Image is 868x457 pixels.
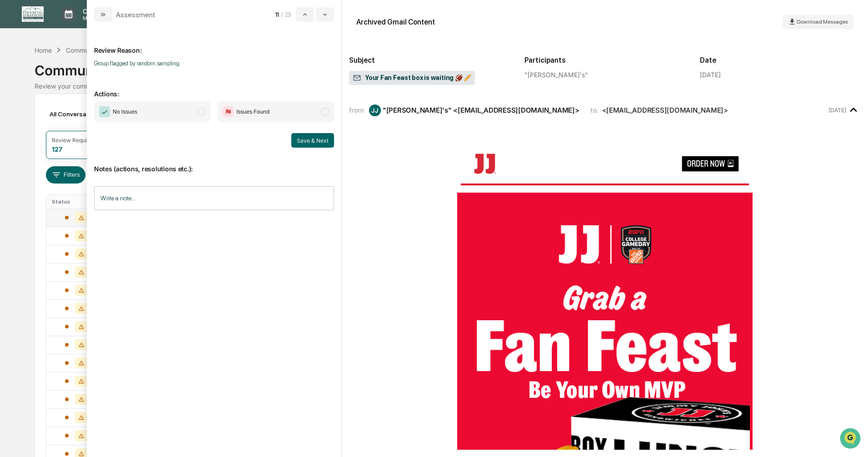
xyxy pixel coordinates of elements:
p: Manage Tasks [75,15,121,21]
img: Order Now [460,148,750,179]
img: Checkmark [99,106,110,117]
div: JJ [369,104,381,116]
span: Issues Found [236,107,269,116]
h2: Subject [349,56,510,65]
p: Group flagged by random sampling. [94,60,334,67]
span: • [75,124,79,131]
span: • [75,148,79,155]
span: 11 [275,11,279,18]
div: Review your communication records across channels [35,82,833,90]
button: See all [141,99,165,110]
div: 🔎 [9,204,16,211]
span: [PERSON_NAME] [28,124,74,131]
a: 🗄️Attestations [62,182,116,199]
button: Filters [46,166,85,184]
div: We're available if you need us! [41,79,125,86]
img: 8933085812038_c878075ebb4cc5468115_72.jpg [19,70,35,86]
div: 127 [52,145,62,153]
div: 🖐️ [9,187,16,194]
a: 🔎Data Lookup [5,199,61,216]
span: [PERSON_NAME] [28,148,74,155]
div: <[EMAIL_ADDRESS][DOMAIN_NAME]> [602,106,728,114]
span: Download Messages [797,19,848,25]
span: to: [590,106,599,114]
time: Saturday, September 27, 2025 at 11:07:57 AM [828,107,846,114]
span: No Issues [113,107,137,116]
div: [DATE] [700,71,721,79]
div: 🗄️ [66,187,73,194]
p: How can we help? [9,19,165,34]
span: [DATE] [80,124,99,131]
div: Archived Gmail Content [356,18,435,26]
button: Start new chat [155,72,165,83]
div: Past conversations [9,101,61,108]
iframe: Open customer support [839,427,863,452]
h2: Date [700,56,861,65]
span: Pylon [90,225,110,232]
th: Status [46,195,105,209]
p: Review Reason: [94,35,334,54]
div: Communications Archive [35,55,833,79]
img: Jack Rasmussen [9,139,24,154]
span: Attestations [75,186,113,195]
div: Review Required [52,137,95,144]
a: 🖐️Preclearance [5,182,62,199]
p: Actions: [94,79,334,98]
button: Download Messages [783,15,853,29]
img: 1746055101610-c473b297-6a78-478c-a979-82029cc54cd1 [18,124,25,131]
span: from: [349,106,365,114]
span: / 25 [281,11,294,18]
div: All Conversations [46,107,115,121]
span: [DATE] [80,148,99,155]
div: Assessment [116,10,155,19]
a: Powered byPylon [64,225,110,232]
img: Flag [223,106,234,117]
div: "[PERSON_NAME]'s" <[EMAIL_ADDRESS][DOMAIN_NAME]> [383,106,579,114]
span: Your Fan Feast box is waiting 🏈 🥖 [353,74,471,83]
img: Jack Rasmussen [9,115,24,129]
div: "[PERSON_NAME]'s" [524,71,685,79]
img: 1746055101610-c473b297-6a78-478c-a979-82029cc54cd1 [18,149,25,156]
p: Notes (actions, resolutions etc.): [94,154,334,173]
button: Save & Next [291,133,334,148]
img: 1746055101610-c473b297-6a78-478c-a979-82029cc54cd1 [9,70,25,86]
img: logo [22,6,44,22]
div: Home [35,46,52,54]
span: Data Lookup [18,203,57,212]
span: Preclearance [18,186,59,195]
h2: Participants [524,56,685,65]
p: Calendar [75,7,121,15]
div: Communications Archive [66,46,140,54]
span: Get your choice of sandwich, toasted sandwich, or wrap & much more [521,133,689,139]
div: Start new chat [41,70,149,79]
